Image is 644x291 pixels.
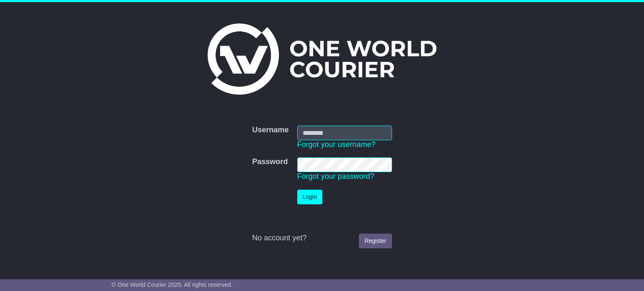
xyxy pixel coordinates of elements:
[252,126,288,135] label: Username
[297,172,374,180] a: Forgot your password?
[112,281,233,288] span: © One World Courier 2025. All rights reserved.
[252,157,288,167] label: Password
[252,234,392,243] div: No account yet?
[208,23,436,95] img: One World
[297,190,322,204] button: Login
[297,140,376,149] a: Forgot your username?
[359,234,392,248] a: Register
